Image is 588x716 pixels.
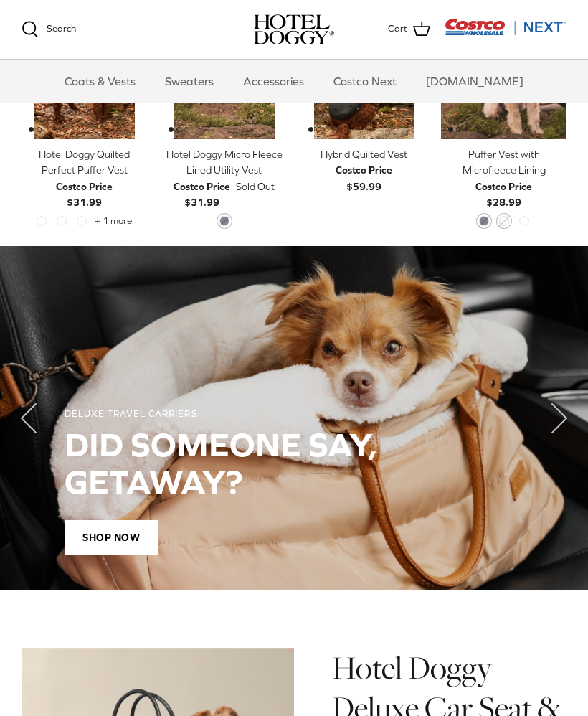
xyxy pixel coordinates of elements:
b: $31.99 [174,179,230,208]
a: Sweaters [152,60,227,103]
b: $31.99 [56,179,113,208]
a: [DOMAIN_NAME] [413,60,536,103]
a: Coats & Vests [52,60,148,103]
h2: DID SOMEONE SAY, GETAWAY? [65,426,523,500]
div: Costco Price [56,179,113,194]
div: Hotel Doggy Micro Fleece Lined Utility Vest [161,146,287,179]
div: Puffer Vest with Microfleece Lining [441,146,566,179]
span: Search [47,23,76,34]
span: + 1 more [95,216,132,226]
a: Hotel Doggy Micro Fleece Lined Utility Vest Costco Price$31.99 Sold Out [161,146,287,211]
a: Accessories [230,60,317,103]
a: Puffer Vest with Microfleece Lining Costco Price$28.99 [441,146,566,211]
div: DELUXE TRAVEL CARRIERS [65,408,523,420]
a: Hybrid Quilted Vest Costco Price$59.99 [301,146,427,194]
div: Hybrid Quilted Vest [301,146,427,162]
span: Sold Out [236,179,275,194]
div: Hotel Doggy Quilted Perfect Puffer Vest [22,146,147,179]
div: Costco Price [174,179,230,194]
img: Costco Next [445,18,566,36]
a: Cart [388,20,430,39]
a: hoteldoggy.com hoteldoggycom [254,14,334,44]
a: Search [22,21,76,38]
button: Next [531,390,588,447]
div: Costco Price [336,162,392,178]
a: Hotel Doggy Quilted Perfect Puffer Vest Costco Price$31.99 [22,146,147,211]
img: hoteldoggycom [254,14,334,44]
span: Cart [388,22,407,37]
a: Costco Next [321,60,409,103]
a: Visit Costco Next [445,27,566,38]
b: $28.99 [475,179,532,208]
b: $59.99 [336,162,392,192]
div: Costco Price [475,179,532,194]
span: Shop Now [65,520,158,555]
